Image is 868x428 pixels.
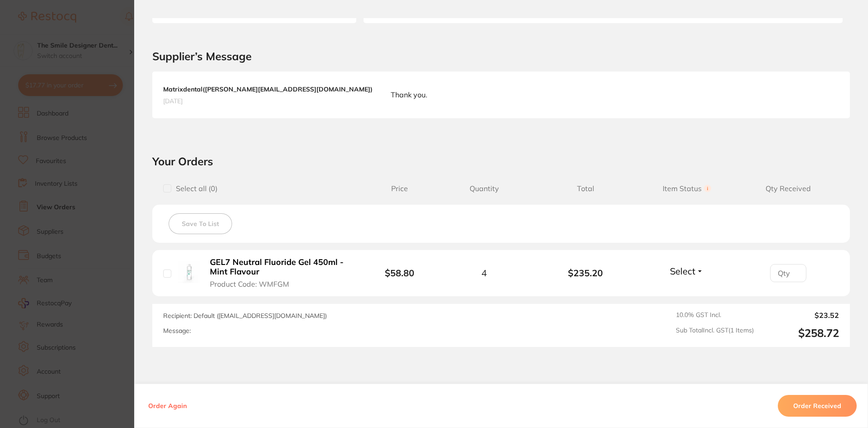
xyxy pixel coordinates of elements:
b: GEL7 Neutral Fluoride Gel 450ml -Mint Flavour [210,258,350,276]
span: Product Code: WMFGM [210,280,289,288]
span: Quantity [433,184,535,193]
img: GEL7 Neutral Fluoride Gel 450ml -Mint Flavour [178,261,200,284]
span: 4 [481,268,487,278]
span: [DATE] [163,97,373,105]
button: GEL7 Neutral Fluoride Gel 450ml -Mint Flavour Product Code: WMFGM [207,257,353,289]
p: Thank you. [391,90,427,100]
label: Message: [163,327,191,335]
span: Select all ( 0 ) [171,184,218,193]
button: Select [667,265,706,277]
b: $235.20 [535,268,636,278]
button: Order Received [778,395,857,417]
button: Order Again [145,402,189,410]
span: 10.0 % GST Incl. [676,311,754,319]
output: $23.52 [761,311,839,319]
h2: Supplier’s Message [152,50,850,63]
input: Qty [770,264,806,282]
output: $258.72 [761,327,839,340]
span: Total [535,184,636,193]
span: Price [366,184,433,193]
span: Select [670,265,695,277]
span: Sub Total Incl. GST ( 1 Items) [676,327,754,340]
h2: Your Orders [152,154,850,168]
button: Save To List [169,213,232,234]
span: Item Status [636,184,738,193]
b: Matrixdental ( [PERSON_NAME][EMAIL_ADDRESS][DOMAIN_NAME] ) [163,85,373,93]
span: Recipient: Default ( [EMAIL_ADDRESS][DOMAIN_NAME] ) [163,312,327,320]
span: Qty Received [737,184,839,193]
b: $58.80 [385,267,414,279]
